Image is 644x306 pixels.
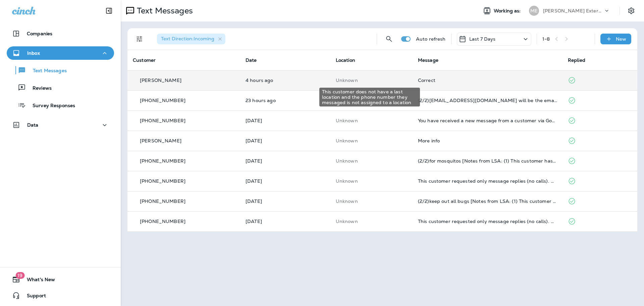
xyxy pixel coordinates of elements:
button: Filters [133,32,146,46]
p: [PERSON_NAME] [140,78,181,83]
button: Companies [7,27,114,40]
button: Collapse Sidebar [100,4,118,17]
span: Support [20,293,46,301]
button: 19What's New [7,273,114,286]
button: Search Messages [382,32,396,46]
span: Date [246,57,257,63]
span: Text Direction : Incoming [161,36,214,42]
p: Data [27,122,39,128]
p: Survey Responses [26,103,75,109]
p: Sep 9, 2025 02:17 PM [246,98,325,103]
p: Reviews [26,85,52,92]
p: Last 7 Days [469,36,496,42]
p: Sep 9, 2025 12:11 PM [246,138,325,143]
p: Companies [27,31,52,36]
p: [PERSON_NAME] [140,138,181,143]
p: New [616,36,626,42]
p: [PHONE_NUMBER] [140,158,185,164]
button: Reviews [7,81,114,95]
div: Text Direction:Incoming [157,34,225,44]
div: 1 - 8 [542,36,550,42]
span: Message [418,57,438,63]
p: [PHONE_NUMBER] [140,178,185,184]
p: Sep 8, 2025 03:29 PM [246,178,325,184]
p: [PHONE_NUMBER] [140,219,185,224]
p: This customer does not have a last location and the phone number they messaged is not assigned to... [336,118,407,123]
p: This customer does not have a last location and the phone number they messaged is not assigned to... [336,199,407,204]
div: (2/2)keep out all bugs [Notes from LSA: (1) This customer has requested a quote (2) This customer... [418,199,557,204]
p: [PERSON_NAME] Exterminating [543,8,603,13]
div: (2/2)Coffey716@msn.com will be the email used to send report. R/ Mike Coffey. [418,98,557,103]
div: This customer requested only message replies (no calls). Reply here or respond via your LSA dashb... [418,178,557,184]
button: Data [7,118,114,132]
button: Inbox [7,46,114,60]
p: This customer does not have a last location and the phone number they messaged is not assigned to... [336,219,407,224]
span: Replied [568,57,585,63]
p: Sep 10, 2025 09:22 AM [246,78,325,83]
button: Settings [625,5,637,17]
div: You have received a new message from a customer via Google Local Services Ads. Customer Name: , S... [418,118,557,123]
p: Inbox [27,50,40,56]
span: What's New [20,277,55,285]
p: Sep 9, 2025 12:51 PM [246,118,325,123]
span: 19 [15,272,24,279]
div: This customer does not have a last location and the phone number they messaged is not assigned to... [319,88,420,106]
p: [PHONE_NUMBER] [140,199,185,204]
span: Working as: [494,8,522,14]
p: Text Messages [134,6,193,16]
div: Correct [418,78,557,83]
div: This customer requested only message replies (no calls). Reply here or respond via your LSA dashb... [418,219,557,224]
p: [PHONE_NUMBER] [140,118,185,123]
p: Text Messages [26,68,67,74]
p: Sep 8, 2025 04:06 PM [246,158,325,164]
p: This customer does not have a last location and the phone number they messaged is not assigned to... [336,178,407,184]
p: This customer does not have a last location and the phone number they messaged is not assigned to... [336,138,407,143]
p: This customer does not have a last location and the phone number they messaged is not assigned to... [336,78,407,83]
div: More info [418,138,557,143]
button: Support [7,289,114,302]
button: Text Messages [7,63,114,77]
span: Location [336,57,355,63]
span: Customer [133,57,156,63]
p: This customer does not have a last location and the phone number they messaged is not assigned to... [336,158,407,164]
p: Sep 3, 2025 08:54 AM [246,199,325,204]
p: Auto refresh [416,36,446,42]
div: (2/2)for mosquitos [Notes from LSA: (1) This customer has requested a quote (2) This customer has... [418,158,557,164]
p: [PHONE_NUMBER] [140,98,185,103]
button: Survey Responses [7,98,114,112]
div: ME [529,6,539,16]
p: Sep 2, 2025 02:37 PM [246,219,325,224]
